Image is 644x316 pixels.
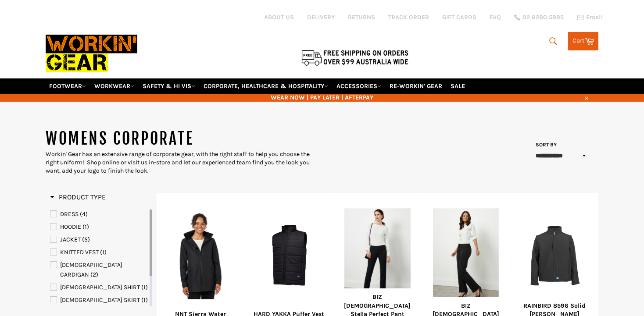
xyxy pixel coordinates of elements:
div: Workin' Gear has an extensive range of corporate gear, with the right staff to help you choose th... [46,150,322,175]
span: DRESS [60,210,79,218]
span: Product Type [50,193,106,201]
span: (1) [82,223,89,231]
a: CORPORATE, HEALTHCARE & HOSPITALITY [200,78,332,94]
a: JACKET [50,235,148,245]
a: FOOTWEAR [46,78,89,94]
span: (4) [80,210,88,218]
h1: WOMENS CORPORATE [46,128,322,150]
label: Sort by [533,141,557,149]
a: WORKWEAR [91,78,138,94]
a: ACCESSORIES [333,78,385,94]
span: (1) [100,249,107,256]
span: KNITTED VEST [60,249,99,256]
span: [DEMOGRAPHIC_DATA] CARDIGAN [60,261,122,278]
span: WEAR NOW | PAY LATER | AFTERPAY [46,93,598,102]
a: LADIES SKIRT [50,295,148,305]
a: DELIVERY [307,13,335,21]
a: SAFETY & HI VIS [139,78,199,94]
span: JACKET [60,236,81,243]
a: HOODIE [50,222,148,232]
a: DRESS [50,209,148,219]
span: HOODIE [60,223,81,231]
span: [DEMOGRAPHIC_DATA] SKIRT [60,296,140,304]
a: ABOUT US [264,13,294,21]
a: GIFT CARDS [442,13,476,21]
a: FAQ [490,13,501,21]
span: (1) [141,284,148,291]
a: TRACK ORDER [388,13,429,21]
a: Cart [568,32,598,50]
a: SALE [447,78,469,94]
a: LADIES SHIRT [50,283,148,292]
span: (5) [82,236,90,243]
a: 02 6280 5885 [514,14,564,21]
a: RE-WORKIN' GEAR [386,78,446,94]
a: KNITTED VEST [50,248,148,257]
a: LADIES CARDIGAN [50,260,148,280]
a: RETURNS [348,13,375,21]
h3: Product Type [50,193,106,202]
span: [DEMOGRAPHIC_DATA] SHIRT [60,284,140,291]
span: 02 6280 5885 [522,14,564,21]
img: Workin Gear leaders in Workwear, Safety Boots, PPE, Uniforms. Australia's No.1 in Workwear [46,28,137,78]
span: (2) [90,271,98,278]
span: Email [586,14,603,21]
a: Email [577,14,603,21]
span: (1) [141,296,148,304]
img: Flat $9.95 shipping Australia wide [300,48,410,67]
